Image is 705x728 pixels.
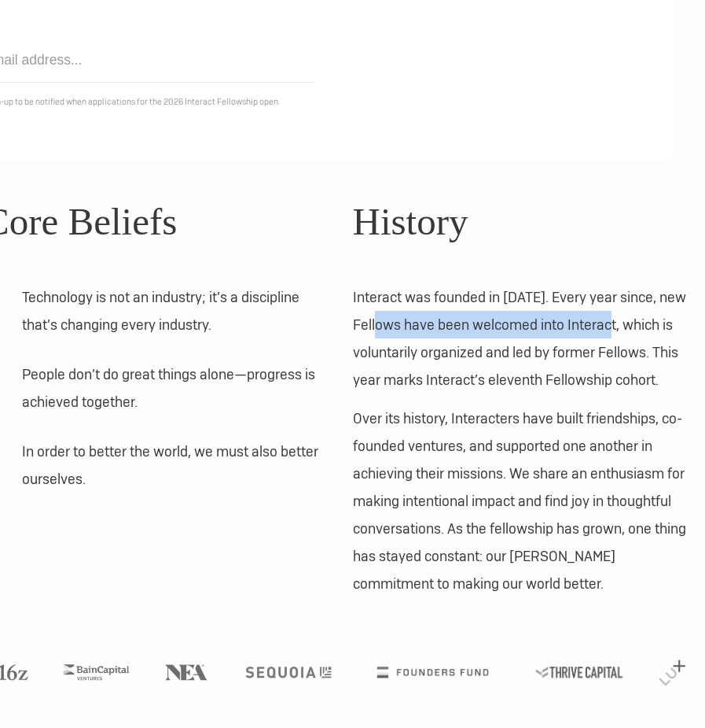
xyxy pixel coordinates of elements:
img: Lux Capital logo [659,660,685,686]
img: NEA logo [164,664,207,680]
img: Sequoia logo [245,667,330,678]
h2: History [353,193,689,251]
img: Bain Capital Ventures logo [63,664,129,680]
p: Over its history, Interacters have built friendships, co-founded ventures, and supported one anot... [353,405,689,597]
img: Thrive Capital logo [536,667,623,678]
p: Interact was founded in [DATE]. Every year since, new Fellows have been welcomed into Interact, w... [353,283,689,394]
img: Founders Fund logo [377,667,489,678]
